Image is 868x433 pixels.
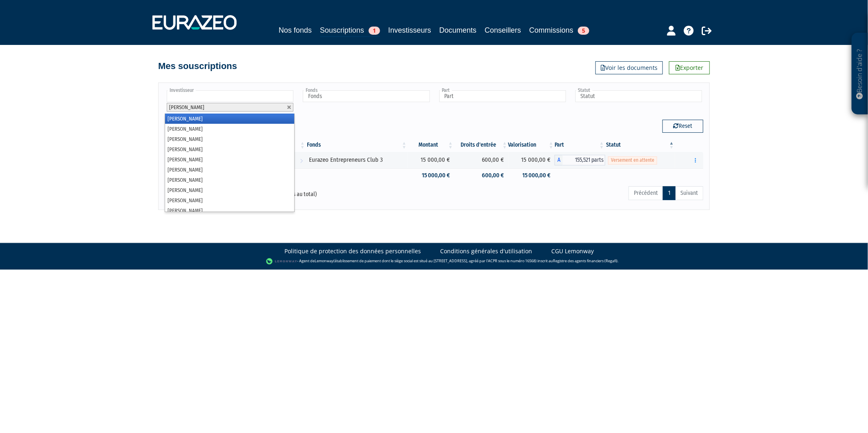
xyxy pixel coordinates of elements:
[306,138,408,152] th: Fonds: activer pour trier la colonne par ordre croissant
[605,138,675,152] th: Statut : activer pour trier la colonne par ordre d&eacute;croissant
[165,195,294,205] li: [PERSON_NAME]
[165,165,294,175] li: [PERSON_NAME]
[158,61,237,71] h4: Mes souscriptions
[165,205,294,216] li: [PERSON_NAME]
[152,15,237,30] img: 1732889491-logotype_eurazeo_blanc_rvb.png
[439,25,477,36] a: Documents
[508,138,555,152] th: Valorisation: activer pour trier la colonne par ordre croissant
[485,25,521,36] a: Conseillers
[669,61,710,74] a: Exporter
[165,185,294,195] li: [PERSON_NAME]
[165,134,294,144] li: [PERSON_NAME]
[165,154,294,165] li: [PERSON_NAME]
[663,186,676,200] a: 1
[369,27,380,35] span: 1
[284,247,421,255] a: Politique de protection des données personnelles
[454,138,508,152] th: Droits d'entrée: activer pour trier la colonne par ordre croissant
[508,168,555,183] td: 15 000,00 €
[454,168,508,183] td: 600,00 €
[266,257,298,266] img: logo-lemonway.png
[165,144,294,154] li: [PERSON_NAME]
[165,114,294,124] li: [PERSON_NAME]
[315,258,333,263] a: Lemonway
[529,25,589,36] a: Commissions5
[551,247,594,255] a: CGU Lemonway
[165,175,294,185] li: [PERSON_NAME]
[279,25,312,36] a: Nos fonds
[169,104,204,110] span: [PERSON_NAME]
[662,120,703,133] button: Reset
[388,25,431,36] a: Investisseurs
[555,155,563,165] span: A
[407,168,454,183] td: 15 000,00 €
[407,152,454,168] td: 15 000,00 €
[595,61,663,74] a: Voir les documents
[165,124,294,134] li: [PERSON_NAME]
[555,138,605,152] th: Part: activer pour trier la colonne par ordre croissant
[8,257,860,266] div: - Agent de (établissement de paiement dont le siège social est situé au [STREET_ADDRESS], agréé p...
[454,152,508,168] td: 600,00 €
[855,37,865,111] p: Besoin d'aide ?
[578,27,589,35] span: 5
[440,247,532,255] a: Conditions générales d'utilisation
[300,153,303,168] i: Voir l'investisseur
[553,258,617,263] a: Registre des agents financiers (Regafi)
[407,138,454,152] th: Montant: activer pour trier la colonne par ordre croissant
[563,155,605,165] span: 155,521 parts
[608,156,657,164] span: Versement en attente
[555,155,605,165] div: A - Eurazeo Entrepreneurs Club 3
[309,156,405,164] div: Eurazeo Entrepreneurs Club 3
[320,25,380,37] a: Souscriptions1
[508,152,555,168] td: 15 000,00 €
